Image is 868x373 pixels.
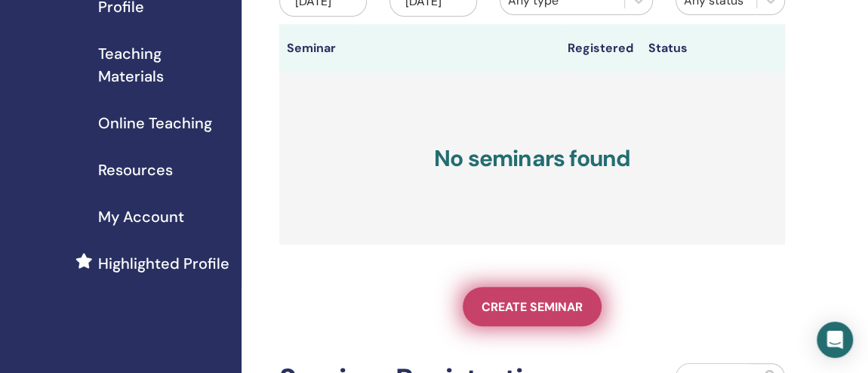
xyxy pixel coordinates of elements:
[482,299,583,315] span: Create seminar
[98,159,173,181] span: Resources
[279,72,785,245] h3: No seminars found
[98,42,229,88] span: Teaching Materials
[641,24,762,72] th: Status
[98,112,212,134] span: Online Teaching
[817,322,853,358] div: Open Intercom Messenger
[98,252,229,275] span: Highlighted Profile
[279,24,359,72] th: Seminar
[560,24,640,72] th: Registered
[463,287,602,326] a: Create seminar
[98,205,184,228] span: My Account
